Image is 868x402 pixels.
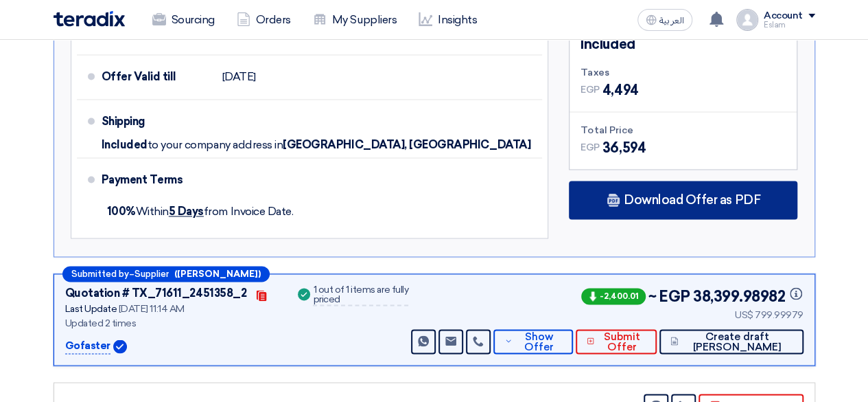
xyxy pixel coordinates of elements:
button: العربية [637,9,692,31]
button: Submit Offer [576,329,657,354]
span: Download Offer as PDF [624,194,760,206]
button: Show Offer [493,329,572,354]
span: Included [580,34,635,54]
button: Create draft [PERSON_NAME] [659,329,803,354]
span: EGP [659,285,690,308]
strong: 100% [107,205,136,218]
span: -2,400.01 [581,288,646,304]
span: Supplier [134,269,169,278]
div: US$ 799.99979 [578,308,804,322]
img: Verified Account [113,339,127,353]
div: Shipping [102,105,211,138]
span: Create draft [PERSON_NAME] [682,331,793,352]
span: Submit Offer [598,331,646,352]
a: My Suppliers [302,5,408,35]
img: Teradix logo [54,11,125,27]
div: Updated 2 times [65,316,279,331]
a: Insights [408,5,488,35]
span: Included [102,138,148,152]
span: EGP [580,82,600,97]
div: Quotation # TX_71611_2451358_2 [65,285,247,302]
span: ~ [648,285,657,308]
span: [DATE] [222,70,256,84]
span: Last Update [65,303,117,315]
div: Total Price [580,123,786,137]
span: [DATE] 11:14 AM [119,303,185,315]
div: 1 out of 1 items are fully priced [313,285,408,306]
div: Taxes [580,65,786,80]
span: 4,494 [602,80,639,100]
b: ([PERSON_NAME]) [174,269,261,278]
span: العربية [659,16,684,25]
u: 5 Days [169,205,204,218]
span: Within from Invoice Date. [107,205,294,218]
div: – [62,266,270,282]
span: Show Offer [516,331,561,352]
img: profile_test.png [736,9,758,31]
span: [GEOGRAPHIC_DATA], [GEOGRAPHIC_DATA] [283,138,530,152]
span: EGP [580,140,600,155]
span: Submitted by [71,269,129,278]
span: 38,399.98982 [693,285,804,308]
div: Eslam [764,21,815,29]
span: to your company address in [148,138,283,152]
a: Sourcing [141,5,226,35]
div: Account [764,10,803,22]
p: Gofaster [65,337,110,354]
a: Orders [226,5,302,35]
div: Offer Valid till [102,60,211,93]
div: Payment Terms [102,164,526,197]
span: 36,594 [602,137,646,158]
